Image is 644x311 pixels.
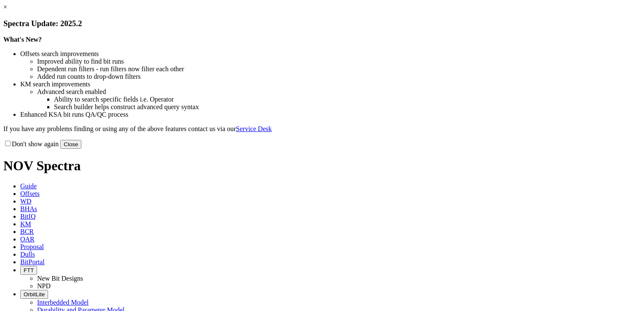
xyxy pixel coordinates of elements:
[37,58,641,65] li: Improved ability to find bit runs
[54,96,641,103] li: Ability to search specific fields i.e. Operator
[20,182,37,190] span: Guide
[24,267,34,273] span: FTT
[37,299,89,306] a: Interbedded Model
[54,103,641,111] li: Search builder helps construct advanced query syntax
[20,111,641,118] li: Enhanced KSA bit runs QA/QC process
[5,141,11,146] input: Don't show again
[20,228,34,235] span: BCR
[3,3,7,11] a: ×
[20,236,35,243] span: OAR
[3,36,42,43] strong: What's New?
[20,80,641,88] li: KM search improvements
[20,213,35,220] span: BitIQ
[37,275,83,282] a: New Bit Designs
[20,251,35,258] span: Dulls
[20,258,45,265] span: BitPortal
[37,282,51,290] a: NPD
[60,140,81,149] button: Close
[20,243,44,250] span: Proposal
[24,291,45,298] span: OrbitLite
[3,158,641,174] h1: NOV Spectra
[3,140,59,147] label: Don't show again
[20,205,37,212] span: BHAs
[37,73,641,80] li: Added run counts to drop-down filters
[20,190,40,197] span: Offsets
[20,50,641,58] li: Offsets search improvements
[20,198,32,205] span: WD
[3,125,641,133] p: If you have any problems finding or using any of the above features contact us via our
[3,19,641,28] h3: Spectra Update: 2025.2
[37,65,641,73] li: Dependent run filters - run filters now filter each other
[37,88,641,96] li: Advanced search enabled
[236,125,272,132] a: Service Desk
[20,220,31,228] span: KM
